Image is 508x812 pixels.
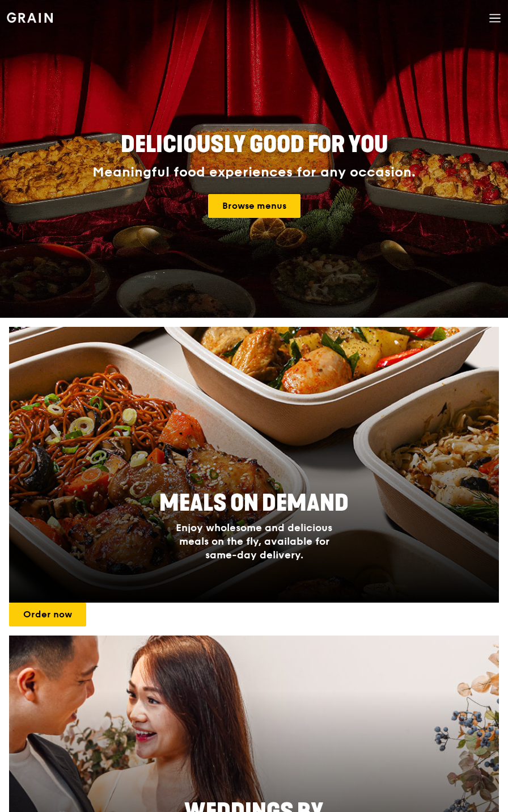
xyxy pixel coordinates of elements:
[9,327,499,603] a: Meals On DemandEnjoy wholesome and delicious meals on the fly, available for same-day delivery.
[176,521,332,561] span: Enjoy wholesome and delicious meals on the fly, available for same-day delivery.
[9,327,499,603] img: meals-on-demand-card.d2b6f6db.png
[9,603,86,626] a: Order now
[62,165,446,180] div: Meaningful food experiences for any occasion.
[121,131,388,158] span: Deliciously good for you
[208,194,300,218] a: Browse menus
[7,12,53,23] img: Grain
[159,490,349,517] span: Meals On Demand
